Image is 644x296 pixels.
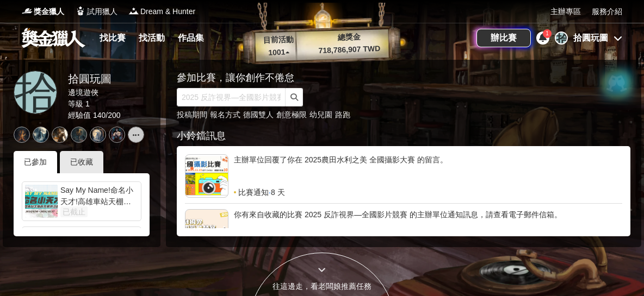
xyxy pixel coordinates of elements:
img: Logo [75,5,86,16]
a: 你有來自收藏的比賽 2025 反詐視界—全國影片競賽 的主辦單位通知訊息，請查看電子郵件信箱。比賽通知·9 天 [185,209,622,253]
span: 1 [546,30,549,36]
img: Logo [22,5,33,16]
a: 辦比賽 [476,29,531,47]
p: 718,786,907 TWD [300,42,399,57]
a: Say My Name!命名小天才!高雄車站天棚命名徵件活動已截止 [22,181,141,221]
a: 拾 [14,71,57,114]
p: 總獎金 [300,30,398,45]
a: LogoDream & Hunter [128,6,195,17]
div: 往這邊走，看老闆娘推薦任務 [249,281,395,292]
a: 2025海爾空調創意短影音大賞 [22,226,141,266]
div: 已收藏 [60,151,103,173]
span: · [269,187,271,198]
a: 投稿期間 [177,110,207,119]
span: 已截止 [60,206,88,217]
div: 你有來自收藏的比賽 2025 反詐視界—全國影片競賽 的主辦單位通知訊息，請查看電子郵件信箱。 [234,209,622,242]
p: 1001 ▴ [257,46,301,59]
span: 試用獵人 [87,6,117,17]
span: 比賽通知 [238,187,269,198]
a: 找活動 [134,30,169,46]
div: Say My Name!命名小天才!高雄車站天棚命名徵件活動 [60,185,138,206]
img: Logo [128,5,139,16]
div: 參加比賽，讓你創作不倦怠 [177,71,592,85]
div: 拾 [555,32,568,45]
input: 2025 反詐視界—全國影片競賽 [177,88,286,106]
div: 拾圓玩圖 [68,71,121,87]
a: 報名方式 [210,110,240,119]
a: 主辦單位回覆了你在 2025農田水利之美 全國攝影大賽 的留言。比賽通知·8 天 [185,154,622,198]
a: 幼兒園 [309,110,332,119]
a: 主辦專區 [550,6,581,17]
a: 服務介紹 [592,6,622,17]
div: 邊境遊俠 [68,87,121,98]
div: 已參加 [14,151,57,173]
span: 140 / 200 [93,111,121,119]
span: 經驗值 [68,111,91,119]
span: 8 天 [271,187,285,198]
a: 路跑 [335,110,350,119]
a: 找比賽 [95,30,130,46]
span: 等級 [68,99,83,108]
a: 作品集 [174,30,208,46]
span: 獎金獵人 [34,6,64,17]
a: 德國雙人 [243,110,274,119]
span: Dream & Hunter [140,6,195,17]
div: 拾圓玩圖 [573,32,608,45]
div: 小鈴鐺訊息 [177,129,630,143]
div: 主辦單位回覆了你在 2025農田水利之美 全國攝影大賽 的留言。 [234,154,622,187]
a: Logo獎金獵人 [22,6,64,17]
p: 目前活動 [256,34,300,47]
span: 1 [85,99,90,108]
a: Logo試用獵人 [75,6,117,17]
a: 創意極限 [276,110,307,119]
